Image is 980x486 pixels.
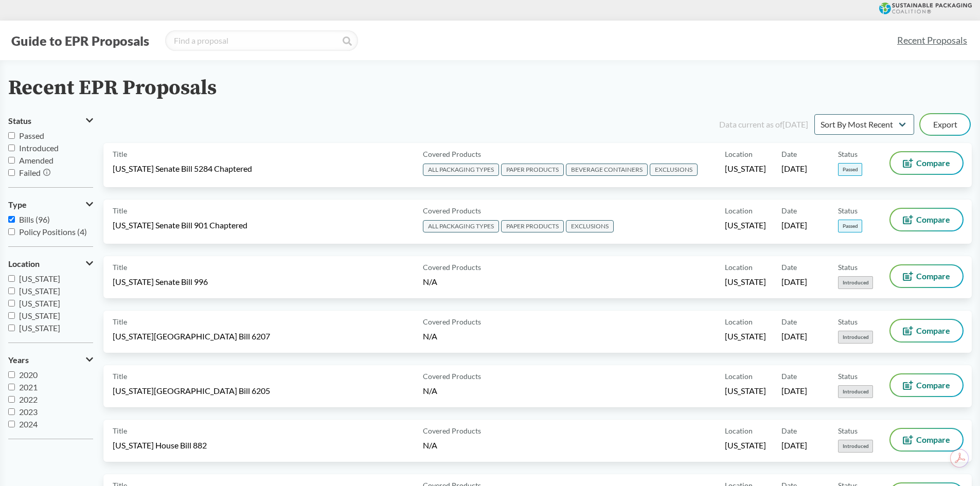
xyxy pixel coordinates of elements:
span: Location [725,149,753,159]
span: Location [725,425,753,436]
button: Status [8,112,93,130]
input: 2022 [8,396,15,403]
span: N/A [423,386,437,395]
span: PAPER PRODUCTS [501,220,564,232]
span: Compare [916,327,950,335]
input: 2020 [8,371,15,378]
span: [US_STATE] Senate Bill 901 Chaptered [113,220,247,231]
span: Status [838,149,858,159]
span: Failed [19,168,41,177]
span: Years [8,355,29,365]
span: EXCLUSIONS [566,220,614,232]
span: Status [8,116,31,125]
span: [DATE] [781,276,807,287]
button: Compare [890,209,963,230]
span: Compare [916,381,950,389]
input: Amended [8,157,15,164]
span: Status [838,205,858,216]
button: Location [8,255,93,273]
span: Title [113,205,127,216]
span: [DATE] [781,163,807,174]
span: Status [838,371,858,382]
input: [US_STATE] [8,300,15,307]
span: [US_STATE] [19,323,60,333]
span: Covered Products [423,205,481,216]
span: Title [113,425,127,436]
button: Compare [890,152,963,174]
span: ALL PACKAGING TYPES [423,164,499,176]
span: Covered Products [423,316,481,327]
span: Covered Products [423,262,481,273]
span: Passed [19,131,44,140]
span: [US_STATE] [725,163,766,174]
span: Amended [19,155,54,165]
span: [US_STATE] [725,440,766,451]
input: [US_STATE] [8,275,15,282]
input: 2024 [8,421,15,427]
button: Years [8,351,93,369]
span: Introduced [838,440,873,453]
input: Find a proposal [165,30,358,51]
span: Location [725,371,753,382]
input: [US_STATE] [8,325,15,331]
span: N/A [423,331,437,341]
span: Location [725,262,753,273]
span: Passed [838,220,862,232]
a: Recent Proposals [893,29,972,52]
span: Compare [916,159,950,167]
span: [DATE] [781,440,807,451]
input: Policy Positions (4) [8,228,15,235]
span: Date [781,149,797,159]
span: [US_STATE] [725,220,766,231]
div: Data current as of [DATE] [719,118,808,131]
span: Date [781,262,797,273]
span: Compare [916,215,950,224]
input: Failed [8,169,15,176]
span: [US_STATE] [725,385,766,397]
span: Type [8,200,27,209]
span: ALL PACKAGING TYPES [423,220,499,232]
input: [US_STATE] [8,312,15,319]
span: 2020 [19,370,38,380]
h2: Recent EPR Proposals [8,77,217,100]
span: Title [113,149,127,159]
button: Compare [890,429,963,451]
span: Introduced [838,331,873,344]
span: 2021 [19,382,38,392]
span: N/A [423,440,437,450]
span: [US_STATE] [19,274,60,283]
span: [US_STATE] House Bill 882 [113,440,207,451]
input: Passed [8,132,15,139]
span: PAPER PRODUCTS [501,164,564,176]
span: Title [113,262,127,273]
span: 2023 [19,407,38,417]
span: Introduced [19,143,59,153]
input: Introduced [8,145,15,151]
span: [DATE] [781,331,807,342]
span: Status [838,425,858,436]
button: Compare [890,374,963,396]
input: 2023 [8,408,15,415]
span: 2022 [19,394,38,404]
span: [US_STATE] Senate Bill 996 [113,276,208,287]
input: [US_STATE] [8,287,15,294]
span: [US_STATE] [725,331,766,342]
span: Location [8,259,40,268]
span: [US_STATE] [725,276,766,287]
span: Policy Positions (4) [19,227,87,237]
button: Compare [890,265,963,287]
button: Export [920,114,970,135]
span: Introduced [838,385,873,398]
span: Date [781,371,797,382]
span: 2024 [19,419,38,429]
span: [US_STATE] [19,286,60,296]
span: Date [781,205,797,216]
span: Date [781,316,797,327]
span: EXCLUSIONS [650,164,698,176]
span: Date [781,425,797,436]
span: Bills (96) [19,214,50,224]
span: Location [725,205,753,216]
span: Status [838,262,858,273]
span: Introduced [838,276,873,289]
span: Covered Products [423,149,481,159]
